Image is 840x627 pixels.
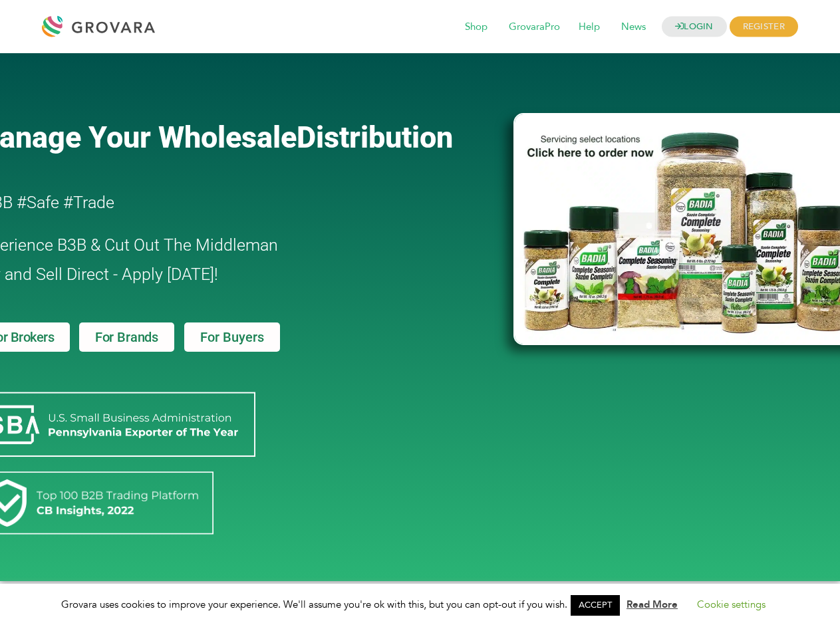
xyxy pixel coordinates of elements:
[569,20,609,35] a: Help
[456,20,497,35] a: Shop
[571,595,620,616] a: ACCEPT
[569,15,609,40] span: Help
[612,20,655,35] a: News
[612,15,655,40] span: News
[297,120,453,155] span: Distribution
[499,15,569,40] span: GrovaraPro
[79,322,174,352] a: For Brands
[697,598,766,611] a: Cookie settings
[184,322,280,352] a: For Buyers
[499,20,569,35] a: GrovaraPro
[730,17,798,37] span: REGISTER
[200,330,264,344] span: For Buyers
[627,598,678,611] a: Read More
[95,330,158,344] span: For Brands
[456,15,497,40] span: Shop
[61,598,779,611] span: Grovara uses cookies to improve your experience. We'll assume you're ok with this, but you can op...
[662,17,727,37] a: LOGIN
